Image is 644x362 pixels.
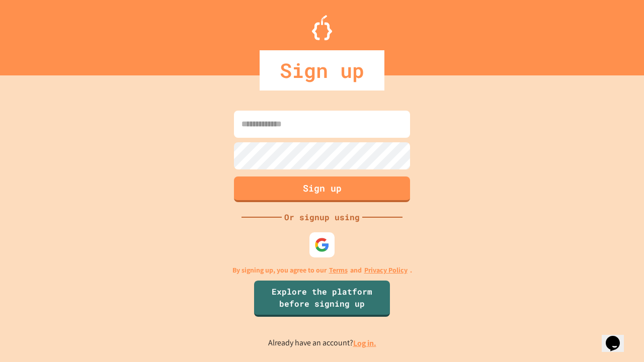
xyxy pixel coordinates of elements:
[234,176,410,202] button: Sign up
[312,15,332,40] img: Logo.svg
[314,237,330,252] img: google-icon.svg
[353,338,376,348] a: Log in.
[254,281,390,317] a: Explore the platform before signing up
[232,265,412,276] p: By signing up, you agree to our and .
[268,337,376,349] p: Already have an account?
[329,265,348,276] a: Terms
[602,322,634,352] iframe: chat widget
[260,50,384,90] div: Sign up
[282,211,362,223] div: Or signup using
[364,265,408,276] a: Privacy Policy
[560,278,634,321] iframe: chat widget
